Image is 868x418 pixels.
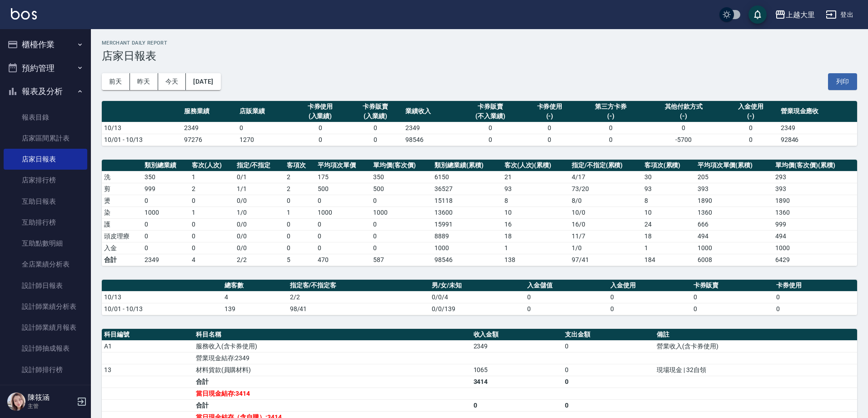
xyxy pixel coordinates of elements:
[142,254,190,266] td: 2349
[524,102,575,111] div: 卡券使用
[695,218,773,230] td: 666
[194,340,471,352] td: 服務收入(含卡券使用)
[471,399,563,411] td: 0
[371,254,432,266] td: 587
[102,218,142,230] td: 護
[28,402,74,410] p: 主管
[315,183,371,195] td: 500
[502,206,569,218] td: 10
[102,171,142,183] td: 洗
[502,160,569,171] th: 客次(人次)(累積)
[190,206,234,218] td: 1
[725,102,776,111] div: 入金使用
[234,230,285,242] td: 0 / 0
[315,195,371,206] td: 0
[642,171,695,183] td: 30
[194,399,471,411] td: 合計
[102,242,142,254] td: 入金
[28,393,74,402] h5: 陳筱涵
[4,317,87,338] a: 設計師業績月報表
[4,233,87,254] a: 互助點數明細
[284,218,315,230] td: 0
[502,230,569,242] td: 18
[102,183,142,195] td: 剪
[234,218,285,230] td: 0 / 0
[471,340,563,352] td: 2349
[429,280,525,292] th: 男/女/未知
[522,134,578,146] td: 0
[284,160,315,171] th: 客項次
[371,242,432,254] td: 0
[190,183,234,195] td: 2
[190,195,234,206] td: 0
[695,183,773,195] td: 393
[190,230,234,242] td: 0
[4,33,87,56] button: 櫃檯作業
[130,73,158,90] button: 昨天
[350,102,401,111] div: 卡券販賣
[190,171,234,183] td: 1
[654,340,857,352] td: 營業收入(含卡券使用)
[102,160,857,266] table: a dense table
[644,134,723,146] td: -5700
[4,338,87,359] a: 設計師抽成報表
[773,195,857,206] td: 1890
[194,329,471,341] th: 科目名稱
[569,230,642,242] td: 11 / 7
[295,102,346,111] div: 卡券使用
[773,183,857,195] td: 393
[432,183,502,195] td: 36527
[774,291,857,303] td: 0
[288,291,430,303] td: 2/2
[348,122,403,134] td: 0
[563,364,654,376] td: 0
[371,160,432,171] th: 單均價(客次價)
[284,195,315,206] td: 0
[502,254,569,266] td: 138
[778,101,857,122] th: 營業現金應收
[432,218,502,230] td: 15991
[579,111,642,121] div: (-)
[577,134,644,146] td: 0
[579,102,642,111] div: 第三方卡券
[642,195,695,206] td: 8
[315,242,371,254] td: 0
[4,359,87,380] a: 設計師排行榜
[102,195,142,206] td: 燙
[142,206,190,218] td: 1000
[293,122,348,134] td: 0
[773,254,857,266] td: 6429
[4,296,87,317] a: 設計師業績分析表
[190,160,234,171] th: 客次(人次)
[459,122,522,134] td: 0
[102,364,194,376] td: 13
[102,230,142,242] td: 頭皮理療
[642,206,695,218] td: 10
[371,218,432,230] td: 0
[102,101,857,146] table: a dense table
[102,329,194,341] th: 科目編號
[774,280,857,292] th: 卡券使用
[642,242,695,254] td: 1
[4,275,87,296] a: 設計師日報表
[295,111,346,121] div: (入業績)
[315,230,371,242] td: 0
[142,230,190,242] td: 0
[288,303,430,315] td: 98/41
[315,254,371,266] td: 470
[691,291,774,303] td: 0
[642,160,695,171] th: 客項次(累積)
[773,206,857,218] td: 1360
[502,242,569,254] td: 1
[569,254,642,266] td: 97/41
[471,329,563,341] th: 收入金額
[695,230,773,242] td: 494
[695,242,773,254] td: 1000
[315,218,371,230] td: 0
[102,340,194,352] td: A1
[182,101,237,122] th: 服務業績
[234,195,285,206] td: 0 / 0
[642,254,695,266] td: 184
[293,134,348,146] td: 0
[4,149,87,170] a: 店家日報表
